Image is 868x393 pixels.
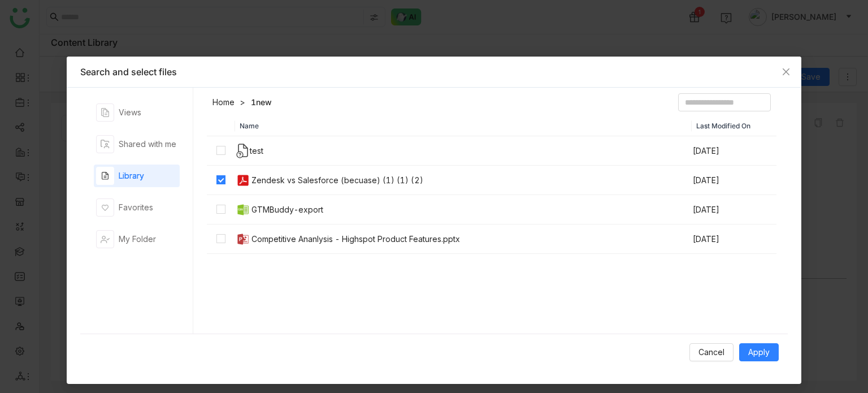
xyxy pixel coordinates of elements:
th: Name [235,116,692,136]
td: [DATE] [692,195,776,224]
a: 1new [251,97,272,108]
img: pdf.svg [236,174,250,187]
td: [DATE] [692,166,776,195]
td: [DATE] [692,136,776,166]
div: test [250,145,263,157]
div: Library [119,170,144,182]
div: Views [119,106,141,119]
span: Cancel [698,346,724,359]
th: Last Modified On [692,116,776,136]
a: Home [212,97,235,108]
div: Search and select files [80,66,788,78]
img: unsupported.svg [236,144,248,158]
img: csv.svg [236,203,250,217]
div: Competitive Ananlysis - Highspot Product Features.pptx [251,233,460,245]
div: Zendesk vs Salesforce (becuase) (1) (1) (2) [251,174,423,187]
div: My Folder [119,233,156,245]
td: [DATE] [692,224,776,254]
span: Apply [748,346,770,359]
button: Close [771,57,801,87]
button: Cancel [689,343,734,361]
button: Apply [739,343,779,361]
div: GTMBuddy-export [251,204,323,216]
img: pptx.svg [236,232,250,246]
div: Shared with me [119,138,176,150]
div: Favorites [119,201,153,214]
